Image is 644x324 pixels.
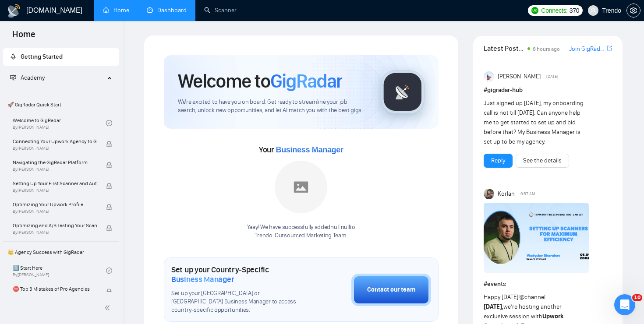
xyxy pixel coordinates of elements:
span: Optimizing and A/B Testing Your Scanner for Better Results [13,221,97,230]
span: user [590,7,596,14]
a: Reply [491,156,505,166]
span: lock [106,225,112,231]
h1: # gigradar-hub [484,85,612,95]
a: setting [626,7,640,14]
span: lock [106,141,112,147]
span: lock [106,162,112,168]
span: 10 [632,294,642,301]
span: 370 [570,6,579,15]
span: GigRadar [270,69,342,93]
a: 1️⃣ Start HereBy[PERSON_NAME] [13,261,106,280]
div: Yaay! We have successfully added null null to [247,223,355,240]
span: Set up your [GEOGRAPHIC_DATA] or [GEOGRAPHIC_DATA] Business Manager to access country-specific op... [171,289,308,314]
strong: [DATE], [484,303,503,310]
span: Connects: [541,6,567,15]
a: homeHome [103,7,129,14]
span: Academy [10,74,45,81]
span: 9:57 AM [520,190,535,198]
a: Join GigRadar Slack Community [569,44,605,54]
img: gigradar-logo.png [381,70,425,114]
span: setting [627,7,640,14]
span: 👑 Agency Success with GigRadar [4,243,118,261]
iframe: Intercom live chat [614,294,635,315]
span: Optimizing Your Upwork Profile [13,200,97,209]
span: By [PERSON_NAME] [13,167,97,172]
a: Welcome to GigRadarBy[PERSON_NAME] [13,113,106,133]
span: lock [106,204,112,210]
span: Connecting Your Upwork Agency to GigRadar [13,137,97,146]
span: ⛔ Top 3 Mistakes of Pro Agencies [13,285,97,293]
span: @channel [520,293,545,301]
span: Korlan [498,189,515,199]
span: Academy [21,74,45,81]
button: setting [626,4,640,18]
span: [PERSON_NAME] [498,72,541,81]
p: Trendo. Outsourced Marketing Team . [247,232,355,240]
span: Business Manager [276,145,343,154]
h1: Set up your Country-Specific [171,265,308,284]
span: 8 hours ago [533,46,560,52]
span: Home [5,28,42,46]
span: By [PERSON_NAME] [13,188,97,193]
span: Navigating the GigRadar Platform [13,158,97,167]
span: By [PERSON_NAME] [13,209,97,214]
a: export [607,44,612,53]
img: Anisuzzaman Khan [484,71,494,82]
span: fund-projection-screen [10,74,16,81]
button: Reply [484,154,513,168]
img: placeholder.png [275,161,327,213]
span: Business Manager [171,275,234,284]
span: double-left [104,303,113,312]
img: upwork-logo.png [531,7,538,14]
li: Getting Started [3,48,119,66]
span: check-circle [106,120,112,126]
span: Setting Up Your First Scanner and Auto-Bidder [13,179,97,188]
span: 🚀 GigRadar Quick Start [4,96,118,113]
div: Contact our team [367,285,415,295]
span: export [607,45,612,52]
h1: Welcome to [178,69,342,93]
span: Your [259,145,343,155]
a: dashboardDashboard [147,7,187,14]
img: Korlan [484,189,494,199]
span: lock [106,289,112,295]
h1: # events [484,279,612,289]
img: logo [7,4,21,18]
span: rocket [10,53,16,60]
span: check-circle [106,268,112,274]
span: By [PERSON_NAME] [13,146,97,151]
span: By [PERSON_NAME] [13,230,97,235]
img: F09DP4X9C49-Event%20with%20Vlad%20Sharahov.png [484,203,589,273]
button: Contact our team [351,274,431,306]
span: Latest Posts from the GigRadar Community [484,43,525,54]
a: See the details [523,156,562,166]
div: Just signed up [DATE], my onboarding call is not till [DATE]. Can anyone help me to get started t... [484,99,587,147]
span: [DATE] [546,73,558,81]
span: We're excited to have you on board. Get ready to streamline your job search, unlock new opportuni... [178,98,367,115]
button: See the details [516,154,569,168]
span: Getting Started [21,53,63,60]
span: lock [106,183,112,189]
a: searchScanner [204,7,237,14]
